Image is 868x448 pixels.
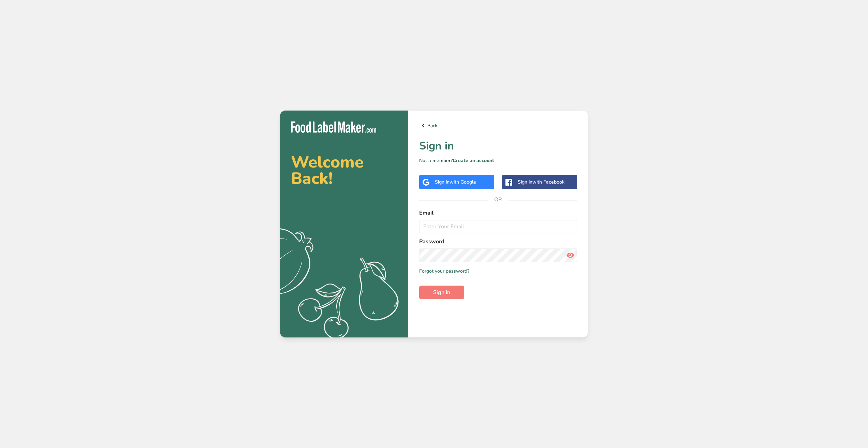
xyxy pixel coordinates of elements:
a: Forgot your password? [419,268,469,275]
p: Not a member? [419,157,577,164]
a: Back [419,121,577,130]
label: Email [419,209,577,217]
button: Sign in [419,286,464,299]
span: with Facebook [532,179,564,185]
h1: Sign in [419,138,577,154]
h2: Welcome Back! [291,154,397,187]
img: Food Label Maker [291,121,376,133]
span: Sign in [433,288,450,297]
span: with Google [450,179,476,185]
label: Password [419,237,577,246]
div: Sign in [518,178,564,186]
span: OR [488,189,509,210]
a: Create an account [453,157,494,164]
input: Enter Your Email [419,220,577,233]
div: Sign in [435,178,476,186]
